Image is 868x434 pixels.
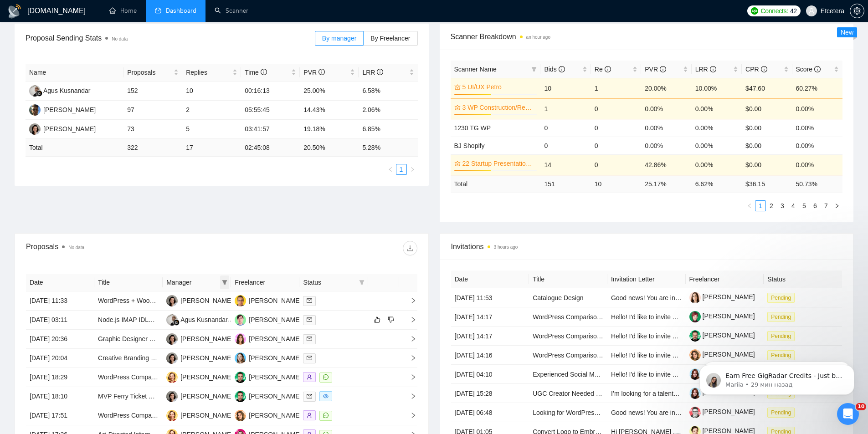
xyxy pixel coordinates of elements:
img: TT [166,391,178,402]
td: [DATE] 03:11 [26,311,94,330]
td: 0.00% [792,137,842,154]
div: Agus Kusnandar [180,315,228,325]
a: Looking for WordPress Developer + AI Expert (Deploying Custom Plugins Fast) [533,409,756,416]
a: Pending [767,294,798,301]
td: 2 [182,101,241,120]
p: Earn Free GigRadar Credits - Just by Sharing Your Story! 💬 Want more credits for sending proposal... [40,26,157,35]
a: Creative Branding and Design Professional Needed [98,354,244,362]
th: Freelancer [686,271,764,288]
span: LRR [695,66,716,73]
iframe: Intercom notifications сообщение [686,346,868,409]
span: left [747,203,752,209]
a: AM[PERSON_NAME] [166,411,233,419]
span: right [403,336,416,342]
td: [DATE] 14:17 [451,307,529,327]
div: [PERSON_NAME] [180,410,233,420]
iframe: Intercom live chat [837,403,859,425]
img: logo [7,4,22,19]
td: UGC Creator Needed for Filming in Czech Republic [529,384,607,403]
th: Invitation Letter [607,271,686,288]
button: download [403,241,417,255]
a: VY[PERSON_NAME] [235,354,301,361]
img: VY [235,352,246,364]
img: TT [29,123,41,135]
a: setting [850,7,864,15]
td: 0.00% [692,154,742,175]
a: [PERSON_NAME] [689,293,755,301]
td: [DATE] 04:10 [451,365,529,384]
td: [DATE] 15:28 [451,384,529,403]
a: TT[PERSON_NAME] [29,125,96,132]
a: Catalogue Design [533,294,583,301]
a: 6 [810,201,820,211]
span: dashboard [155,7,161,14]
img: upwork-logo.png [751,7,758,15]
img: TT [166,352,178,364]
li: 3 [777,200,788,211]
img: AS [235,391,246,402]
td: 152 [123,82,182,101]
li: Next Page [407,164,418,175]
span: crown [454,104,461,111]
span: filter [222,280,227,285]
td: 17 [182,139,241,157]
div: [PERSON_NAME] [180,391,233,401]
a: 1 [755,201,765,211]
span: filter [220,276,229,289]
div: [PERSON_NAME] [43,105,96,115]
td: 6.58% [359,82,417,101]
a: Pending [767,408,798,416]
span: Pending [767,408,795,418]
img: AP [29,104,41,116]
img: DM [235,314,246,326]
td: 19.18% [300,120,359,139]
span: message [323,374,329,380]
a: UGC Creator Needed for Filming in [GEOGRAPHIC_DATA] [533,390,700,397]
a: [PERSON_NAME] [689,408,755,415]
a: WordPress + WooCommerce Developer (Custom Photo Ordering System) [98,297,308,304]
button: like [372,314,383,325]
div: message notification from Mariia, 29 мин назад. Earn Free GigRadar Credits - Just by Sharing Your... [14,19,169,49]
div: [PERSON_NAME] [180,353,233,363]
td: 42.86% [641,154,691,175]
td: 0.00% [641,98,691,119]
td: $0.00 [742,98,792,119]
span: No data [112,36,128,41]
span: 42 [790,6,797,16]
span: Re [595,66,611,73]
li: 4 [788,200,799,211]
div: [PERSON_NAME] [180,296,233,306]
div: [PERSON_NAME] [249,315,301,325]
td: 25.17 % [641,175,691,193]
td: 10 [182,82,241,101]
td: 60.27% [792,78,842,98]
a: 1 [396,164,406,174]
p: Message from Mariia, sent 29 мин назад [40,35,157,43]
span: user-add [307,374,312,380]
span: Score [796,66,821,73]
a: WordPress Comparison Blog Site Development [533,332,667,340]
a: AS[PERSON_NAME] [235,373,301,380]
div: [PERSON_NAME] [43,124,96,134]
a: 2 [766,201,776,211]
span: New [841,29,853,36]
span: Proposals [127,67,172,77]
span: Proposal Sending Stats [26,32,315,44]
td: 50.73 % [792,175,842,193]
button: setting [850,4,864,18]
td: Creative Branding and Design Professional Needed [94,349,163,368]
td: 00:16:13 [241,82,300,101]
span: No data [68,245,84,250]
td: 0.00% [792,98,842,119]
div: [PERSON_NAME] [249,372,301,382]
img: AS [235,372,246,383]
td: 73 [123,120,182,139]
img: AK [166,314,178,326]
div: Proposals [26,241,221,255]
td: [DATE] 11:53 [451,288,529,307]
div: [PERSON_NAME] [180,372,233,382]
span: crown [454,84,461,90]
span: mail [307,317,312,322]
img: ET [235,295,246,306]
li: 1 [755,200,766,211]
